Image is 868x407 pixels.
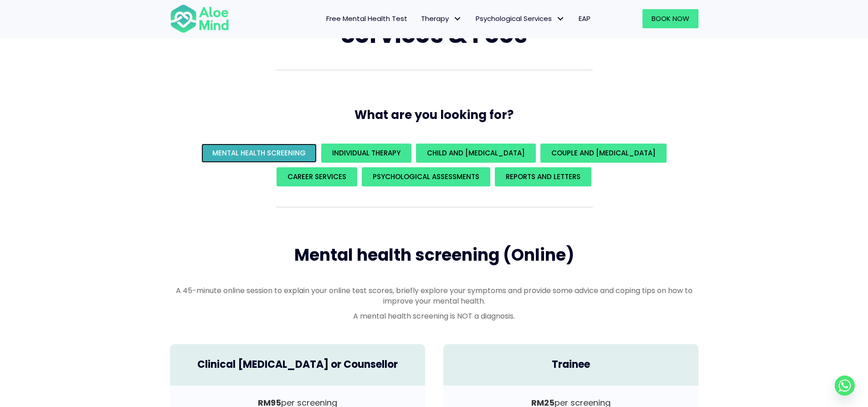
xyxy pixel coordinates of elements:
img: Aloe mind Logo [170,4,229,34]
a: Free Mental Health Test [319,9,414,28]
span: What are you looking for? [354,107,514,123]
h4: Trainee [452,358,689,372]
a: REPORTS AND LETTERS [495,167,591,186]
p: A 45-minute online session to explain your online test scores, briefly explore your symptoms and ... [170,285,699,306]
span: EAP [579,14,591,23]
span: Free Mental Health Test [326,14,407,23]
h4: Clinical [MEDICAL_DATA] or Counsellor [179,358,416,372]
span: Couple and [MEDICAL_DATA] [551,148,656,158]
span: Psychological assessments [373,172,479,181]
nav: Menu [241,9,597,28]
span: Mental Health Screening [212,148,306,158]
a: Mental Health Screening [201,144,317,163]
span: Child and [MEDICAL_DATA] [427,148,525,158]
p: A mental health screening is NOT a diagnosis. [170,311,699,321]
div: What are you looking for? [170,141,699,189]
a: EAP [572,9,597,28]
a: Child and [MEDICAL_DATA] [416,144,536,163]
a: Psychological ServicesPsychological Services: submenu [469,9,572,28]
span: Book Now [652,14,689,23]
a: Whatsapp [835,376,855,396]
span: Individual Therapy [332,148,401,158]
span: Therapy: submenu [451,12,464,26]
a: Career Services [277,167,357,186]
span: Therapy [421,14,462,23]
span: REPORTS AND LETTERS [506,172,580,181]
span: Career Services [288,172,346,181]
span: Mental health screening (Online) [294,243,574,267]
a: Book Now [642,9,699,28]
span: Psychological Services [476,14,565,23]
a: Couple and [MEDICAL_DATA] [540,144,667,163]
span: Psychological Services: submenu [554,12,567,26]
a: Individual Therapy [321,144,411,163]
a: Psychological assessments [362,167,490,186]
a: TherapyTherapy: submenu [414,9,469,28]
